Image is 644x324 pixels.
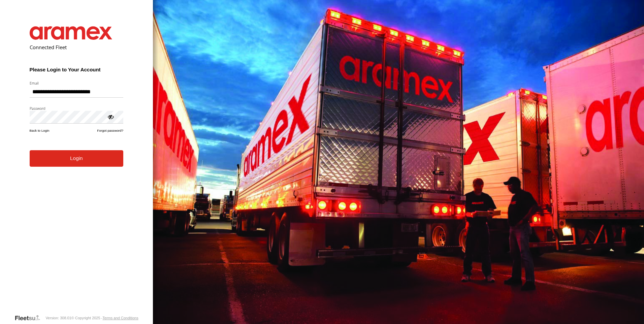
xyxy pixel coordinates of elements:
h2: Connected Fleet [30,44,124,51]
a: Terms and Conditions [102,316,138,320]
img: Aramex [30,26,112,40]
label: Password [30,106,124,111]
div: Version: 308.01 [45,316,71,320]
h3: Please Login to Your Account [30,67,124,72]
a: Forgot password? [97,129,123,132]
div: © Copyright 2025 - [71,316,138,320]
a: Back to Login [30,129,50,132]
label: Email [30,80,124,86]
button: Login [30,150,124,167]
a: Visit our Website [14,315,45,321]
